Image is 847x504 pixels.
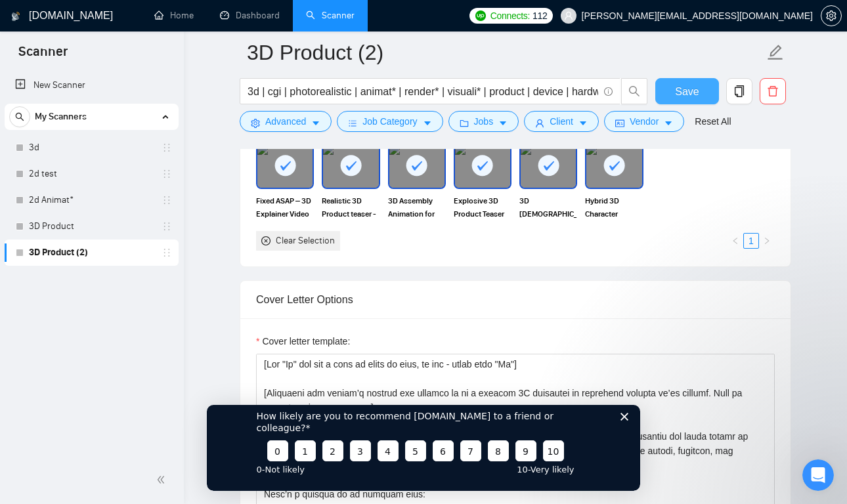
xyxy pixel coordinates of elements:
[759,233,775,249] li: Next Page
[5,72,179,98] li: New Scanner
[535,118,544,128] span: user
[475,10,486,21] img: upwork-logo.png
[454,194,511,220] span: Explosive 3D Product Teaser for GrizFit Energy Gummies
[162,247,172,258] span: holder
[524,111,599,132] button: userClientcaret-down
[585,194,643,220] span: Hybrid 3D Character Integration – “Bye Bye Fly” Film Sequence
[728,233,743,249] button: left
[251,118,260,128] span: setting
[162,221,172,232] span: holder
[29,161,154,187] a: 2d test
[156,473,169,486] span: double-left
[821,10,842,21] a: setting
[276,234,335,248] div: Clear Selection
[8,42,78,70] span: Scanner
[498,118,508,128] span: caret-down
[474,114,494,129] span: Jobs
[423,118,432,128] span: caret-down
[550,114,573,129] span: Client
[162,142,172,153] span: holder
[162,169,172,179] span: holder
[162,195,172,205] span: holder
[760,78,786,104] button: delete
[337,111,443,132] button: barsJob Categorycaret-down
[11,6,20,27] img: logo
[35,104,87,130] span: My Scanners
[532,9,547,23] span: 112
[154,10,194,21] a: homeHome
[760,85,785,97] span: delete
[519,194,577,220] span: 3D [DEMOGRAPHIC_DATA] Animation – Visualizing Scripture with Reverence
[490,9,530,23] span: Connects:
[727,85,752,97] span: copy
[821,5,842,26] button: setting
[9,106,30,127] button: search
[802,459,834,491] iframe: Intercom live chat
[265,114,306,129] span: Advanced
[29,213,154,240] a: 3D Product
[5,104,179,266] li: My Scanners
[759,233,775,249] button: right
[311,118,320,128] span: caret-down
[256,281,775,318] div: Cover Letter Options
[247,36,764,69] input: Scanner name...
[362,114,417,129] span: Job Category
[240,111,332,132] button: settingAdvancedcaret-down
[675,83,699,100] span: Save
[767,44,784,61] span: edit
[248,83,598,100] input: Search Freelance Jobs...
[743,233,759,249] li: 1
[726,78,752,104] button: copy
[821,10,841,21] span: setting
[621,78,647,104] button: search
[29,135,154,161] a: 3d
[29,187,154,213] a: 2d Animat*
[578,118,588,128] span: caret-down
[695,114,731,129] a: Reset All
[763,237,771,245] span: right
[348,118,357,128] span: bars
[731,237,739,245] span: left
[207,405,640,491] iframe: Survey from GigRadar.io
[256,334,350,348] label: Cover letter template:
[604,87,613,96] span: info-circle
[630,114,659,129] span: Vendor
[448,111,519,132] button: folderJobscaret-down
[622,85,647,97] span: search
[460,118,469,128] span: folder
[728,233,743,249] li: Previous Page
[15,72,168,98] a: New Scanner
[256,194,314,220] span: Fixed ASAP – 3D Explainer Video for On-Demand Repair App
[604,111,684,132] button: idcardVendorcaret-down
[388,194,446,220] span: 3D Assembly Animation for Innovative Japanese Bicycle
[655,78,719,104] button: Save
[322,194,380,220] span: Realistic 3D Product teaser - Scalp Assist | Hair dye dispensing brush
[220,10,280,21] a: dashboardDashboard
[564,11,573,20] span: user
[744,234,758,248] a: 1
[261,236,271,245] span: close-circle
[615,118,624,128] span: idcard
[29,240,154,266] a: 3D Product (2)
[664,118,673,128] span: caret-down
[306,10,355,21] a: searchScanner
[10,112,30,121] span: search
